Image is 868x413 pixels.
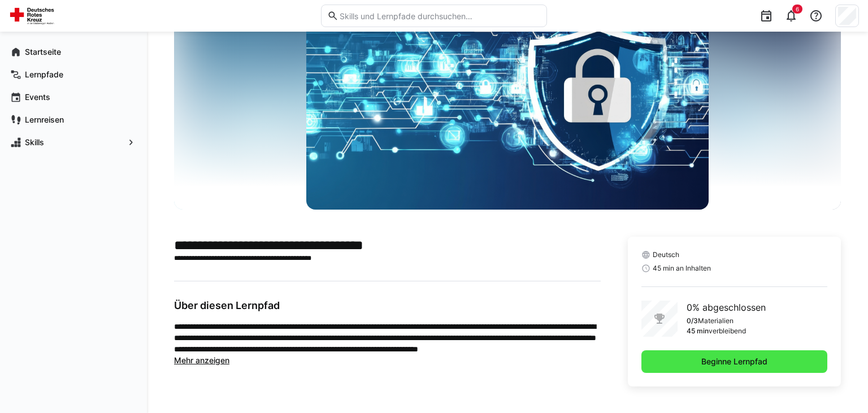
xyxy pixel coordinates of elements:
[698,316,734,325] p: Materialien
[653,264,711,273] span: 45 min an Inhalten
[174,299,601,312] h3: Über diesen Lernpfad
[338,11,541,21] input: Skills und Lernpfade durchsuchen…
[709,327,746,336] p: verbleibend
[796,6,799,12] span: 6
[687,327,709,336] p: 45 min
[174,355,229,365] span: Mehr anzeigen
[700,356,769,367] span: Beginne Lernpfad
[641,350,827,373] button: Beginne Lernpfad
[653,250,679,259] span: Deutsch
[687,301,766,314] p: 0% abgeschlossen
[687,316,698,325] p: 0/3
